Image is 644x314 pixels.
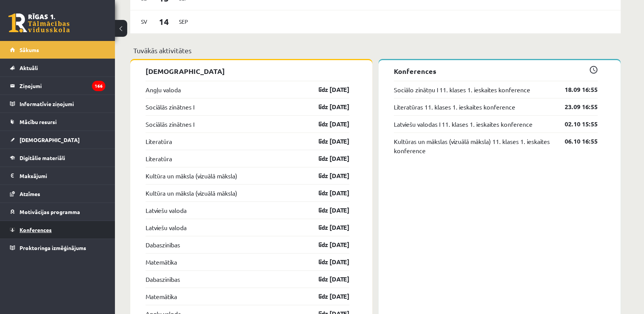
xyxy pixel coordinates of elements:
a: līdz [DATE] [305,275,349,284]
a: Motivācijas programma [10,203,105,221]
span: Konferences [20,226,52,233]
a: 23.09 16:55 [553,102,598,111]
span: Aktuāli [20,64,38,71]
a: Literatūras 11. klases 1. ieskaites konference [394,102,515,111]
p: Konferences [394,66,598,76]
p: Tuvākās aktivitātes [133,45,618,56]
a: Rīgas 1. Tālmācības vidusskola [8,13,70,33]
i: 166 [92,81,105,91]
a: Sociālās zinātnes I [146,119,194,129]
a: Sociālās zinātnes I [146,102,194,111]
a: Kultūra un māksla (vizuālā māksla) [146,171,237,180]
a: līdz [DATE] [305,102,349,111]
span: Sākums [20,46,39,53]
a: Aktuāli [10,59,105,77]
a: 18.09 16:55 [553,85,598,94]
a: Digitālie materiāli [10,149,105,167]
a: Kultūras un mākslas (vizuālā māksla) 11. klases 1. ieskaites konference [394,137,553,155]
a: Proktoringa izmēģinājums [10,239,105,257]
a: līdz [DATE] [305,171,349,180]
a: līdz [DATE] [305,257,349,267]
span: Proktoringa izmēģinājums [20,244,86,251]
a: Sākums [10,41,105,59]
span: Mācību resursi [20,118,57,125]
a: Matemātika [146,257,177,267]
a: Informatīvie ziņojumi [10,95,105,113]
a: līdz [DATE] [305,240,349,249]
span: Sep [175,16,192,28]
a: līdz [DATE] [305,85,349,94]
a: Latviešu valoda [146,223,187,232]
a: Literatūra [146,154,172,163]
a: Sociālo zinātņu I 11. klases 1. ieskaites konference [394,85,530,94]
a: Mācību resursi [10,113,105,131]
a: Kultūra un māksla (vizuālā māksla) [146,188,237,198]
span: Digitālie materiāli [20,154,65,161]
a: līdz [DATE] [305,188,349,198]
span: Atzīmes [20,190,40,197]
a: Literatūra [146,137,172,146]
a: līdz [DATE] [305,206,349,215]
span: Sv [136,16,152,28]
a: Latviešu valoda [146,206,187,215]
a: Latviešu valodas I 11. klases 1. ieskaites konference [394,119,533,129]
a: [DEMOGRAPHIC_DATA] [10,131,105,149]
a: Maksājumi [10,167,105,185]
a: līdz [DATE] [305,119,349,129]
a: Ziņojumi166 [10,77,105,95]
a: Konferences [10,221,105,239]
a: līdz [DATE] [305,223,349,232]
a: līdz [DATE] [305,137,349,146]
a: 06.10 16:55 [553,137,598,146]
a: Angļu valoda [146,85,181,94]
a: līdz [DATE] [305,154,349,163]
a: līdz [DATE] [305,292,349,301]
span: 14 [152,15,176,28]
a: Matemātika [146,292,177,301]
legend: Informatīvie ziņojumi [20,95,105,113]
legend: Maksājumi [20,167,105,185]
p: [DEMOGRAPHIC_DATA] [146,66,349,76]
a: Atzīmes [10,185,105,203]
a: Dabaszinības [146,275,180,284]
a: 02.10 15:55 [553,119,598,129]
span: Motivācijas programma [20,208,80,215]
span: [DEMOGRAPHIC_DATA] [20,136,80,143]
legend: Ziņojumi [20,77,105,95]
a: Dabaszinības [146,240,180,249]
